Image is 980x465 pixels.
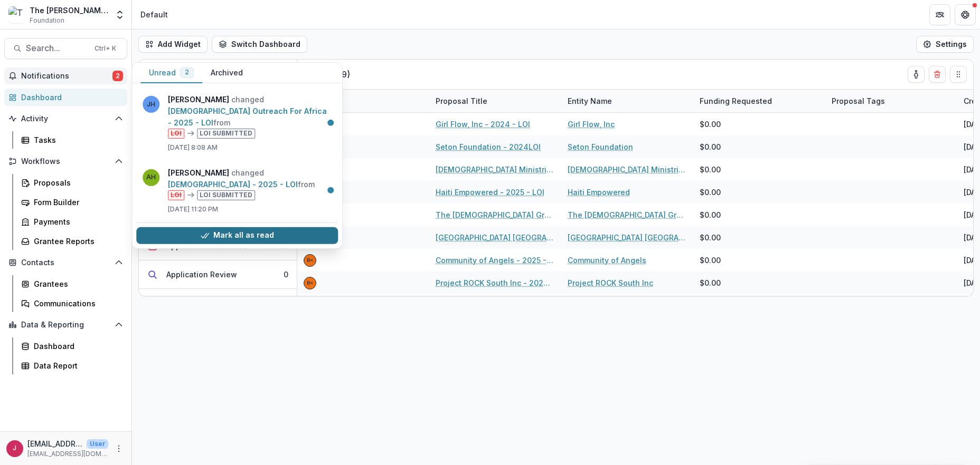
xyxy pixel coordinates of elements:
[17,174,127,191] a: Proposals
[284,269,288,280] div: 0
[185,69,189,76] span: 2
[168,94,332,139] p: changed from
[17,232,127,250] a: Grantee Reports
[17,337,127,355] a: Dashboard
[561,90,693,112] div: Entity Name
[429,90,561,112] div: Proposal Title
[825,95,891,106] div: Proposal Tags
[693,90,825,112] div: Funding Requested
[4,153,127,170] button: Open Workflows
[17,131,127,149] a: Tasks
[34,341,119,352] div: Dashboard
[27,438,82,449] p: [EMAIL_ADDRESS][DOMAIN_NAME]
[297,90,429,112] div: Viewers
[700,187,721,198] span: $0.00
[30,5,108,16] div: The [PERSON_NAME] Foundation
[140,9,168,20] div: Default
[140,63,202,83] button: Unread
[568,232,687,243] a: [GEOGRAPHIC_DATA] [GEOGRAPHIC_DATA]
[136,227,338,244] button: Mark all as read
[4,316,127,333] button: Open Data & Reporting
[4,38,127,59] button: Search...
[34,360,119,371] div: Data Report
[112,71,123,81] span: 2
[202,63,251,83] button: Archived
[21,258,110,267] span: Contacts
[436,209,555,220] a: The [DEMOGRAPHIC_DATA] Grace, Inc. - 2024 - LOI
[307,258,314,263] div: Blair White <bwhite@bolickfoundation.org>
[17,295,127,312] a: Communications
[112,442,125,455] button: More
[436,119,530,130] a: Girl Flow, Inc - 2024 - LOI
[436,255,555,266] a: Community of Angels - 2025 - LOI
[8,6,25,23] img: The Bolick Foundation
[87,439,108,449] p: User
[700,141,721,152] span: $0.00
[138,36,208,53] button: Add Widget
[693,95,778,106] div: Funding Requested
[314,68,393,81] p: LOI ( 259 )
[34,298,119,309] div: Communications
[568,164,687,175] a: [DEMOGRAPHIC_DATA] Ministries
[34,134,119,146] div: Tasks
[27,449,108,459] p: [EMAIL_ADDRESS][DOMAIN_NAME]
[136,7,172,22] nav: breadcrumb
[34,236,119,247] div: Grantee Reports
[307,280,314,286] div: Blair White <bwhite@bolickfoundation.org>
[4,110,127,127] button: Open Activity
[929,4,950,25] button: Partners
[955,4,976,25] button: Get Help
[561,95,618,106] div: Entity Name
[568,119,615,130] a: Girl Flow, Inc
[139,260,297,289] button: Application Review0
[34,177,119,188] div: Proposals
[568,255,646,266] a: Community of Angels
[4,89,127,106] a: Dashboard
[26,43,88,53] span: Search...
[916,36,974,53] button: Settings
[700,255,721,266] span: $0.00
[21,114,110,123] span: Activity
[700,119,721,130] span: $0.00
[112,4,127,25] button: Open entity switcher
[4,254,127,271] button: Open Contacts
[34,216,119,227] div: Payments
[168,167,332,200] p: changed from
[700,209,721,220] span: $0.00
[17,357,127,374] a: Data Report
[436,141,541,152] a: Seton Foundation - 2024LOI
[436,187,544,198] a: Haiti Empowered - 2025 - LOI
[17,275,127,293] a: Grantees
[436,232,555,243] a: [GEOGRAPHIC_DATA] [GEOGRAPHIC_DATA] - 2025 - LOI
[21,157,110,166] span: Workflows
[825,90,957,112] div: Proposal Tags
[436,277,555,288] a: Project ROCK South Inc - 2024 - LOI
[568,141,633,152] a: Seton Foundation
[568,187,630,198] a: Haiti Empowered
[21,72,112,81] span: Notifications
[21,321,110,330] span: Data & Reporting
[929,66,946,83] button: Delete card
[30,16,64,25] span: Foundation
[908,66,925,83] button: toggle-assigned-to-me
[92,43,118,54] div: Ctrl + K
[34,278,119,289] div: Grantees
[17,193,127,211] a: Form Builder
[568,277,653,288] a: Project ROCK South Inc
[700,277,721,288] span: $0.00
[429,95,494,106] div: Proposal Title
[700,164,721,175] span: $0.00
[21,92,119,103] div: Dashboard
[166,269,237,280] div: Application Review
[950,66,967,83] button: Drag
[13,445,17,452] div: jcline@bolickfoundation.org
[4,67,127,84] button: Notifications2
[700,232,721,243] span: $0.00
[212,36,307,53] button: Switch Dashboard
[34,197,119,208] div: Form Builder
[17,213,127,230] a: Payments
